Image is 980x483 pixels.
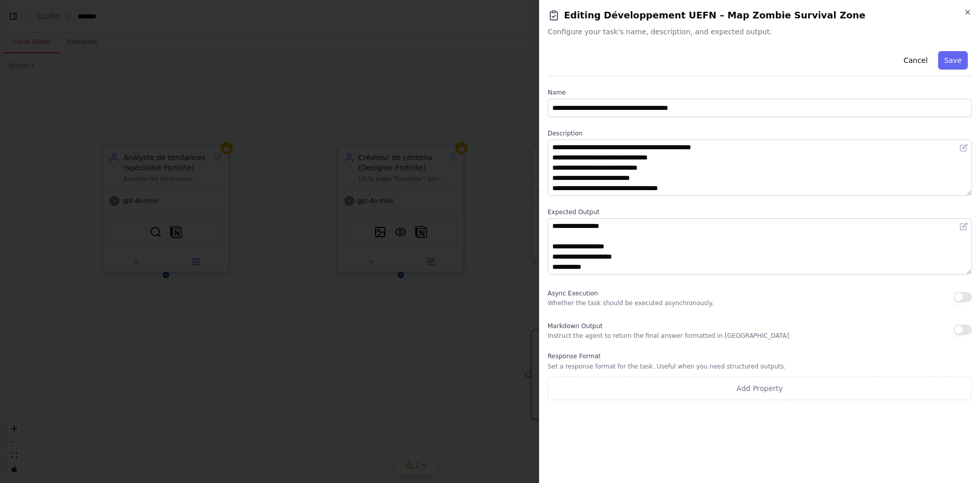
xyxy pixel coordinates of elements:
button: Open in editor [958,220,970,233]
label: Description [548,129,972,137]
label: Name [548,88,972,97]
span: Configure your task's name, description, and expected output. [548,27,972,37]
p: Instruct the agent to return the final answer formatted in [GEOGRAPHIC_DATA] [548,332,789,340]
button: Cancel [897,51,934,70]
label: Response Format [548,352,972,360]
button: Open in editor [958,142,970,154]
button: Save [938,51,968,70]
h2: Editing Développement UEFN – Map Zombie Survival Zone [548,8,972,22]
button: Add Property [548,377,972,400]
label: Expected Output [548,208,972,216]
p: Whether the task should be executed asynchronously. [548,299,714,307]
span: Markdown Output [548,323,602,330]
p: Set a response format for the task. Useful when you need structured outputs. [548,362,972,371]
span: Async Execution [548,290,598,297]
